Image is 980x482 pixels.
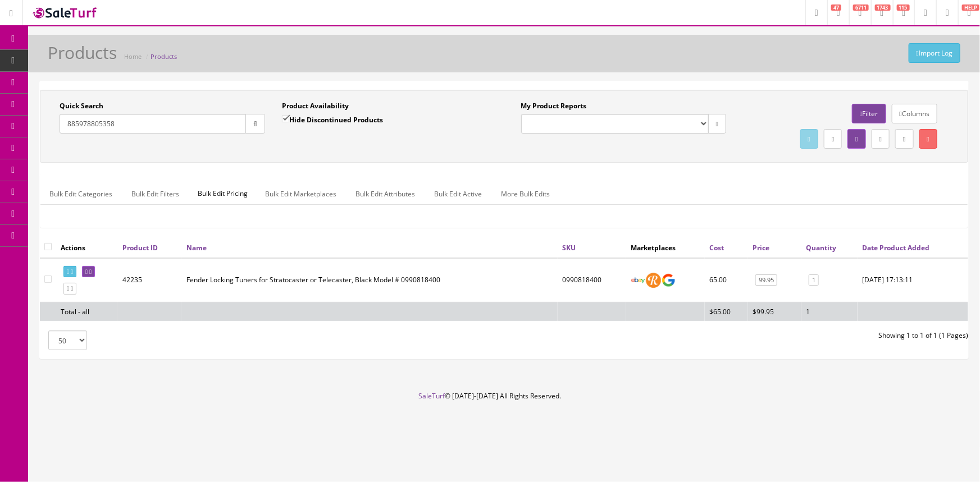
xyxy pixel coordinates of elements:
[419,391,445,401] a: SaleTurf
[853,4,869,11] span: 6711
[897,4,910,11] span: 115
[124,52,142,61] a: Home
[801,302,858,321] td: 1
[56,237,118,258] th: Actions
[962,4,979,11] span: HELP
[122,183,188,205] a: Bulk Edit Filters
[626,237,705,258] th: Marketplaces
[705,258,748,302] td: 65.00
[425,183,491,205] a: Bulk Edit Active
[631,273,646,288] img: ebay
[806,243,836,253] a: Quantity
[562,243,576,253] a: SKU
[282,101,349,111] label: Product Availability
[189,183,256,204] span: Bulk Edit Pricing
[661,273,676,288] img: google_shopping
[504,330,977,341] div: Showing 1 to 1 of 1 (1 Pages)
[282,115,289,122] input: Hide Discontinued Products
[809,274,819,286] a: 1
[646,273,661,288] img: reverb
[347,183,424,205] a: Bulk Edit Attributes
[831,4,841,11] span: 47
[48,43,117,62] h1: Products
[256,183,345,205] a: Bulk Edit Marketplaces
[60,101,103,111] label: Quick Search
[492,183,559,205] a: More Bulk Edits
[31,5,99,20] img: SaleTurf
[118,258,182,302] td: 42235
[558,258,626,302] td: 0990818400
[852,104,886,123] a: Filter
[862,243,929,253] a: Date Product Added
[748,302,801,321] td: $99.95
[56,302,118,321] td: Total - all
[151,52,177,61] a: Products
[521,101,587,111] label: My Product Reports
[892,104,937,123] a: Columns
[122,243,158,253] a: Product ID
[858,258,968,302] td: 2025-04-28 17:13:11
[182,258,558,302] td: Fender Locking Tuners for Stratocaster or Telecaster, Black Model # 0990818400
[875,4,891,11] span: 1743
[709,243,724,253] a: Cost
[40,183,121,205] a: Bulk Edit Categories
[705,302,748,321] td: $65.00
[60,114,246,134] input: Search
[753,243,769,253] a: Price
[282,114,383,125] label: Hide Discontinued Products
[186,243,207,253] a: Name
[909,43,960,63] a: Import Log
[755,274,777,286] a: 99.95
